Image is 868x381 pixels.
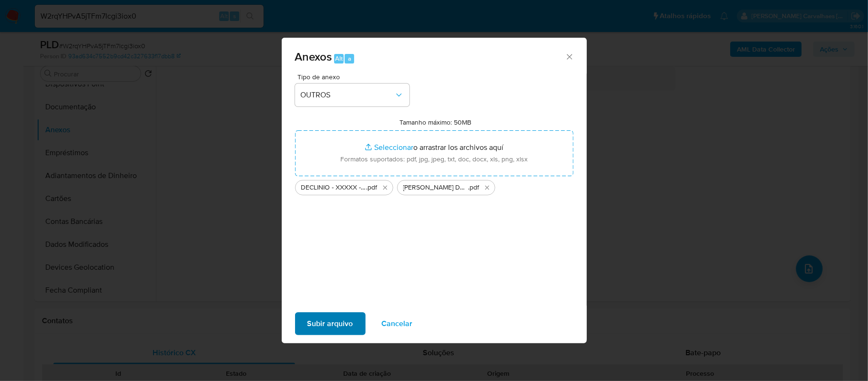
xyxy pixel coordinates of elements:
span: Cancelar [382,313,413,334]
span: Alt [335,54,343,63]
button: Eliminar DECLINIO - XXXXX - CPF 50682042854 - KAYKE LIMA DOS SANTOS.pdf [379,182,391,193]
button: OUTROS [295,84,409,106]
span: Anexos [295,48,332,65]
button: Cerrar [565,52,573,61]
label: Tamanho máximo: 50MB [399,118,471,127]
button: Cancelar [369,312,425,335]
span: OUTROS [301,90,394,100]
span: Subir arquivo [307,313,353,334]
span: [PERSON_NAME] Dos [PERSON_NAME] 1125301483_2025_09_19_11_35_56 - Resumen [GEOGRAPHIC_DATA] [403,183,469,192]
span: DECLINIO - XXXXX - CPF 50682042854 - [PERSON_NAME] [301,183,367,192]
ul: Archivos seleccionados [295,176,573,195]
span: Tipo de anexo [297,74,412,80]
span: a [348,54,351,63]
button: Subir arquivo [295,312,366,335]
span: .pdf [367,183,378,192]
button: Eliminar Mulan Kayke Lima Dos Santos 1125301483_2025_09_19_11_35_56 - Resumen TX.pdf [481,182,493,193]
span: .pdf [469,183,480,192]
